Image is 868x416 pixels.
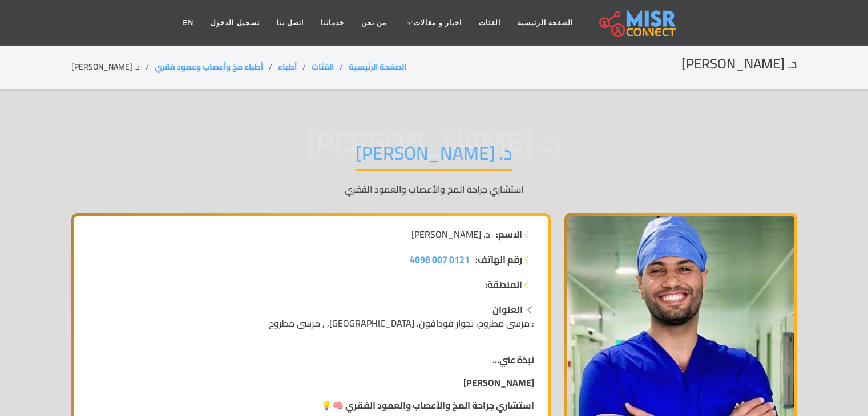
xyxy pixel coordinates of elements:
[175,12,203,34] a: EN
[509,12,582,34] a: الصفحة الرئيسية
[278,59,297,74] a: أطباء
[475,252,522,266] strong: رقم الهاتف:
[470,12,509,34] a: الفئات
[353,12,395,34] a: من نحن
[71,182,797,196] p: استشاري جراحة المخ والأعصاب والعمود الفقري
[312,12,353,34] a: خدماتنا
[269,315,534,332] span: : مرسى مطروح، بجوار فودافون، [GEOGRAPHIC_DATA], , مرسى مطروح
[312,59,334,74] a: الفئات
[599,9,676,37] img: main.misr_connect
[496,227,522,241] strong: الاسم:
[395,12,470,34] a: اخبار و مقالات
[411,227,490,241] span: د. [PERSON_NAME]
[410,252,470,266] a: 0121 007 4098
[492,351,534,368] strong: نبذة عني...
[414,18,462,28] span: اخبار و مقالات
[71,61,155,73] li: د. [PERSON_NAME]
[410,251,470,268] span: 0121 007 4098
[155,59,263,74] a: أطباء مخ وأعصاب وعمود فقري
[492,301,523,318] strong: العنوان
[349,59,406,74] a: الصفحة الرئيسية
[356,142,512,171] h1: د. [PERSON_NAME]
[202,12,268,34] a: تسجيل الدخول
[268,12,312,34] a: اتصل بنا
[321,397,534,414] strong: استشاري جراحة المخ والأعصاب والعمود الفقري 🧠💡
[485,278,522,291] strong: المنطقة:
[681,56,797,72] h2: د. [PERSON_NAME]
[463,374,534,391] strong: [PERSON_NAME]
